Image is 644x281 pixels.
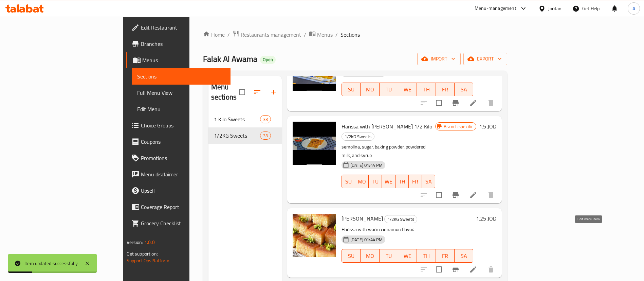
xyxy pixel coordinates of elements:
a: Coupons [126,134,231,150]
h6: 1.5 JOD [479,122,496,131]
div: Jordan [548,5,562,12]
button: SA [422,175,435,188]
span: MO [358,177,366,187]
span: Upsell [141,187,225,195]
span: Choice Groups [141,121,225,129]
span: FR [439,85,452,94]
a: Support.OpsPlatform [127,256,170,265]
p: semolina, sugar, baking powder, powdered milk, and syrup [342,143,435,160]
span: [DATE] 01:44 PM [348,236,385,243]
span: Version: [127,238,143,247]
span: Harissa with [PERSON_NAME] 1/2 Kilo [342,121,432,131]
span: import [423,55,455,63]
a: Sections [132,68,231,85]
button: TU [380,249,398,263]
span: Grocery Checklist [141,219,225,227]
a: Menus [309,30,333,39]
span: Coverage Report [141,203,225,211]
span: 1.0.0 [144,238,155,247]
span: Falak Al Awama [203,51,257,67]
button: TU [380,83,398,96]
div: 1/2KG Sweets33 [208,127,282,144]
button: Branch-specific-item [447,261,464,278]
span: Get support on: [127,249,158,258]
a: Grocery Checklist [126,215,231,231]
span: 1/2KG Sweets [214,131,260,140]
button: TU [369,175,382,188]
li: / [335,31,338,39]
span: FR [411,177,419,187]
button: TH [395,175,409,188]
button: WE [382,175,395,188]
li: / [304,31,306,39]
span: Select to update [432,96,446,110]
a: Edit menu item [469,191,477,199]
span: Select to update [432,262,446,277]
span: Menus [142,56,225,64]
a: Choice Groups [126,117,231,134]
span: FR [439,251,452,261]
div: Open [260,56,276,64]
span: [PERSON_NAME] [342,213,383,224]
span: 1/2KG Sweets [342,133,374,141]
span: Edit Menu [137,105,225,113]
span: Menus [317,31,333,39]
button: SU [342,249,361,263]
span: A [632,5,635,12]
span: export [469,55,502,63]
span: TH [420,251,433,261]
button: import [417,53,461,65]
span: WE [401,251,414,261]
nav: Menu sections [208,108,282,146]
button: SU [342,175,355,188]
span: SA [457,251,471,261]
button: Add section [265,84,282,100]
span: MO [363,85,376,94]
span: SA [425,177,433,187]
span: Sections [137,72,225,81]
a: Edit menu item [469,99,477,107]
p: Harissa with warm cinnamon flavor. [342,225,473,234]
button: delete [483,261,499,278]
span: Full Menu View [137,89,225,97]
nav: breadcrumb [203,30,508,39]
span: 1 Kilo Sweets [214,115,260,123]
img: Harissa with Baladi Ghee 1/2 Kilo [293,122,336,165]
div: 1/2KG Sweets [384,215,417,223]
span: TU [382,85,395,94]
span: SU [345,85,358,94]
div: items [260,131,271,140]
button: TH [417,83,436,96]
button: FR [436,83,455,96]
a: Menu disclaimer [126,166,231,182]
span: Select all sections [235,85,249,99]
span: TH [420,85,433,94]
button: SU [342,83,361,96]
button: SA [455,249,473,263]
a: Coverage Report [126,199,231,215]
span: Sections [341,31,360,39]
button: export [463,53,507,65]
div: Menu-management [475,4,516,13]
span: SU [345,251,358,261]
span: Coupons [141,138,225,146]
button: MO [355,175,369,188]
a: Upsell [126,182,231,199]
a: Edit Menu [132,101,231,117]
span: WE [401,85,414,94]
h6: 1.25 JOD [476,214,496,223]
div: 1 Kilo Sweets33 [208,111,282,127]
span: TU [371,177,379,187]
button: MO [361,83,379,96]
button: WE [398,83,417,96]
span: Restaurants management [241,31,301,39]
span: TU [382,251,395,261]
span: SU [345,177,352,187]
button: FR [409,175,422,188]
button: SA [455,83,473,96]
span: Select to update [432,188,446,202]
span: SA [457,85,471,94]
span: Branch specific [441,123,476,130]
button: MO [361,249,379,263]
